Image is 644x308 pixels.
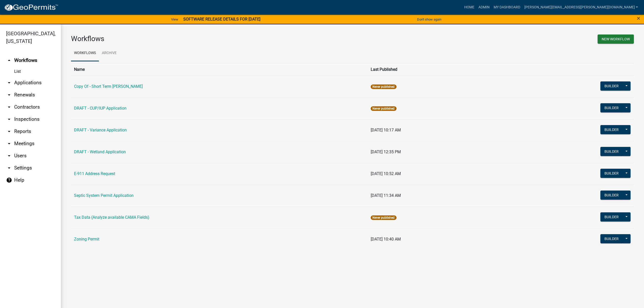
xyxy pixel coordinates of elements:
i: arrow_drop_down [6,165,12,171]
a: Archive [99,45,120,61]
button: Builder [600,169,623,178]
span: Never published [371,84,396,89]
button: Builder [600,103,623,112]
a: My Dashboard [492,3,522,12]
span: [DATE] 10:52 AM [371,171,401,176]
i: arrow_drop_down [6,116,12,122]
i: arrow_drop_down [6,141,12,147]
i: arrow_drop_down [6,128,12,134]
a: Copy Of - Short Term [PERSON_NAME] [74,84,143,89]
i: arrow_drop_down [6,80,12,86]
h3: Workflows [71,35,349,43]
i: help [6,177,12,183]
span: × [637,15,640,22]
i: arrow_drop_down [6,104,12,110]
span: [DATE] 12:35 PM [371,149,401,154]
button: Don't show again [415,15,443,24]
span: Never published [371,106,396,111]
a: DRAFT - CUP/IUP Application [74,106,127,111]
strong: SOFTWARE RELEASE DETAILS FOR [DATE] [183,17,260,22]
a: DRAFT - Wetland Application [74,149,126,154]
a: Workflows [71,45,99,61]
th: Name [71,63,368,76]
i: arrow_drop_up [6,57,12,63]
span: [DATE] 11:34 AM [371,193,401,198]
button: Builder [600,212,623,221]
a: Tax Data (Analyze available CAMA Fields) [74,215,149,220]
a: Zoning Permit [74,237,99,242]
a: Admin [476,3,492,12]
button: Builder [600,191,623,200]
a: E-911 Address Request [74,171,115,176]
button: Builder [600,147,623,156]
a: [PERSON_NAME][EMAIL_ADDRESS][PERSON_NAME][DOMAIN_NAME] [522,3,640,12]
i: arrow_drop_down [6,92,12,98]
button: Builder [600,125,623,134]
i: arrow_drop_down [6,153,12,159]
span: [DATE] 10:17 AM [371,128,401,132]
span: [DATE] 10:40 AM [371,237,401,242]
a: Septic System Permit Application [74,193,134,198]
a: View [169,15,180,24]
a: DRAFT - Variance Application [74,128,127,132]
a: Home [462,3,476,12]
span: Never published [371,215,396,220]
button: Close [637,15,640,21]
button: Builder [600,234,623,243]
th: Last Published [368,63,500,76]
button: New Workflow [598,35,634,44]
button: Builder [600,81,623,91]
